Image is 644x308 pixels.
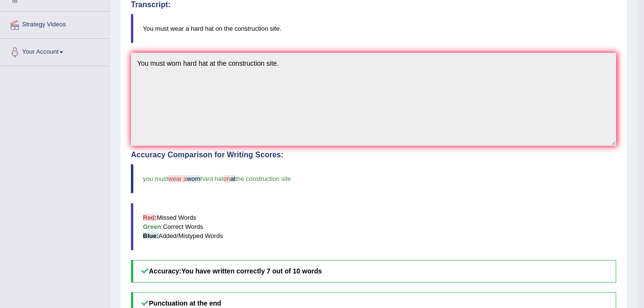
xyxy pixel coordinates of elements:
b: You have written correctly 7 out of 10 words [181,267,322,275]
a: Strategy Videos [0,12,110,36]
b: Blue: [143,232,159,239]
b: Green: [143,223,163,230]
span: wear a [168,175,187,182]
blockquote: You must wear a hard hat on the construction site. [131,14,616,43]
span: hard hat [200,175,223,182]
span: on [223,175,230,182]
b: Red: [143,214,157,221]
h5: Accuracy: [131,260,616,283]
blockquote: Missed Words Correct Words Added/Mistyped Words [131,203,616,250]
span: worn [187,175,200,182]
span: you must [143,175,168,182]
h4: Transcript: [131,0,616,9]
span: at [230,175,235,182]
a: Your Account [0,39,110,63]
span: the construction site [235,175,291,182]
h4: Accuracy Comparison for Writing Scores: [131,151,616,159]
